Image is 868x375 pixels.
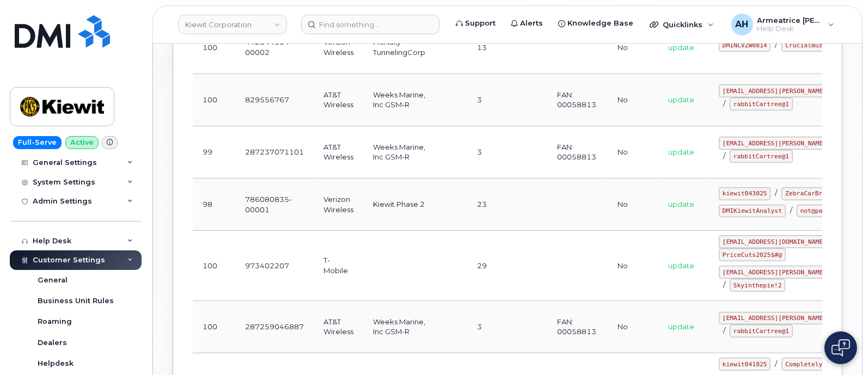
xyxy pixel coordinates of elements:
[301,15,439,34] input: Find something...
[314,21,363,73] td: Verizon Wireless
[467,231,547,301] td: 29
[775,188,777,197] span: /
[235,301,314,353] td: 287259046887
[608,301,658,353] td: No
[757,16,823,24] span: Armeatrice [PERSON_NAME]
[193,126,235,179] td: 99
[775,359,777,368] span: /
[723,280,725,289] span: /
[467,179,547,231] td: 23
[178,15,287,34] a: Kiewit Corporation
[668,43,694,52] span: update
[235,179,314,231] td: 786080835-00001
[730,150,793,163] code: rabbitCartree@1
[363,21,435,73] td: McNally TunnelingCorp
[736,18,749,31] span: AH
[314,179,363,231] td: Verizon Wireless
[193,179,235,231] td: 98
[723,326,725,335] span: /
[781,358,859,371] code: CompletelyPartial$1
[724,14,842,35] div: Armeatrice Hargro
[363,179,435,231] td: Kiewit Phase 2
[193,21,235,73] td: 100
[363,74,435,126] td: Weeks Marine, Inc GSM-R
[642,14,722,35] div: Quicklinks
[547,74,608,126] td: FAN: 00058813
[719,39,771,52] code: DMINCVZW0814
[797,205,867,218] code: not@password25@@!
[314,126,363,179] td: AT&T Wireless
[719,205,786,218] code: DMIKiewitAnalyst
[730,324,793,337] code: rabbitCartree@1
[719,187,771,200] code: kiewit043025
[781,39,841,52] code: Crucialmuzzy!9
[719,235,830,248] code: [EMAIL_ADDRESS][DOMAIN_NAME]
[193,231,235,301] td: 100
[467,74,547,126] td: 3
[723,151,725,160] span: /
[547,126,608,179] td: FAN: 00058813
[668,95,694,104] span: update
[448,13,503,34] a: Support
[757,24,823,33] span: Help Desk
[608,21,658,73] td: No
[235,74,314,126] td: 829556767
[314,74,363,126] td: AT&T Wireless
[193,301,235,353] td: 100
[193,74,235,126] td: 100
[730,97,793,110] code: rabbitCartree@1
[235,126,314,179] td: 287237071101
[467,126,547,179] td: 3
[730,279,785,292] code: Skyinthepie!2
[781,187,848,200] code: ZebraCarBread@45
[668,322,694,331] span: update
[832,339,850,356] img: Open chat
[314,301,363,353] td: AT&T Wireless
[608,126,658,179] td: No
[719,248,786,261] code: PriceCuts2025$#@
[663,20,702,29] span: Quicklinks
[235,231,314,301] td: 973402207
[314,231,363,301] td: T-Mobile
[775,40,777,49] span: /
[467,21,547,73] td: 13
[608,74,658,126] td: No
[719,358,771,371] code: kiewit041825
[668,147,694,156] span: update
[503,13,551,34] a: Alerts
[551,13,641,34] a: Knowledge Base
[668,261,694,270] span: update
[363,301,435,353] td: Weeks Marine, Inc GSM-R
[567,18,633,29] span: Knowledge Base
[547,301,608,353] td: FAN: 00058813
[363,126,435,179] td: Weeks Marine, Inc GSM-R
[790,206,792,214] span: /
[668,200,694,208] span: update
[235,21,314,73] td: 442044104-00002
[723,99,725,108] span: /
[467,301,547,353] td: 3
[608,179,658,231] td: No
[520,18,543,29] span: Alerts
[608,231,658,301] td: No
[465,18,496,29] span: Support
